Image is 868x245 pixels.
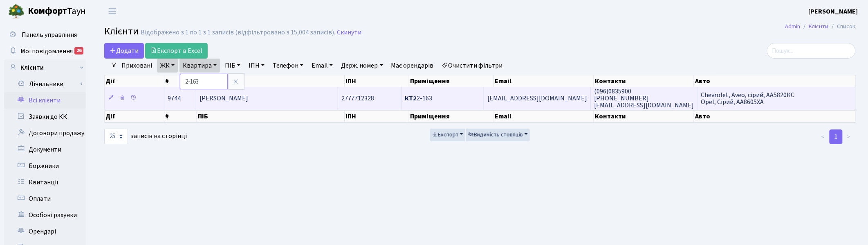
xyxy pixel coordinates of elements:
[8,3,25,20] img: logo.png
[4,174,86,191] a: Квитанції
[118,59,155,73] a: Приховані
[594,87,694,110] span: (096)0835900 [PHONE_NUMBER] [EMAIL_ADDRESS][DOMAIN_NAME]
[694,75,856,87] th: Авто
[4,109,86,125] a: Заявки до КК
[104,129,187,144] label: записів на сторінці
[104,43,144,59] a: Додати
[104,129,128,144] select: записів на сторінці
[468,131,523,139] span: Видимість стовпців
[405,94,417,103] b: КТ2
[345,75,409,87] th: ІПН
[222,59,244,73] a: ПІБ
[4,43,86,59] a: Мої повідомлення26
[74,47,83,54] div: 26
[829,22,856,31] li: Список
[388,59,437,73] a: Має орендарів
[341,94,374,103] span: 2777712328
[168,94,181,103] span: 9744
[487,94,587,103] span: [EMAIL_ADDRESS][DOMAIN_NAME]
[405,94,432,103] span: 2-163
[694,110,856,122] th: Авто
[494,110,594,122] th: Email
[337,29,361,36] a: Скинути
[145,43,208,59] a: Експорт в Excel
[164,110,197,122] th: #
[179,59,220,73] a: Квартира
[28,5,67,18] b: Комфорт
[830,129,843,144] a: 1
[245,59,268,73] a: ІПН
[200,94,248,103] span: [PERSON_NAME]
[4,59,86,76] a: Клієнти
[594,75,694,87] th: Контакти
[105,110,164,122] th: Дії
[785,22,801,31] a: Admin
[141,29,335,36] div: Відображено з 1 по 1 з 1 записів (відфільтровано з 15,004 записів).
[701,91,794,107] span: Chevrolet, Aveo, сірий, АА5820КС Opel, Сірий, AA8605XA
[197,75,345,87] th: ПІБ
[4,27,86,43] a: Панель управління
[164,75,197,87] th: #
[4,207,86,223] a: Особові рахунки
[430,129,466,141] button: Експорт
[809,7,858,16] a: [PERSON_NAME]
[345,110,409,122] th: ІПН
[809,22,829,31] a: Клієнти
[9,76,86,92] a: Лічильники
[28,5,86,18] span: Таун
[409,75,494,87] th: Приміщення
[494,75,594,87] th: Email
[105,75,164,87] th: Дії
[773,18,868,35] nav: breadcrumb
[432,131,459,139] span: Експорт
[20,47,73,56] span: Мої повідомлення
[809,7,858,16] b: [PERSON_NAME]
[102,5,123,18] button: Переключити навігацію
[110,46,139,55] span: Додати
[157,59,178,73] a: ЖК
[197,110,345,122] th: ПІБ
[4,223,86,240] a: Орендарі
[269,59,307,73] a: Телефон
[4,125,86,141] a: Договори продажу
[338,59,386,73] a: Держ. номер
[594,110,694,122] th: Контакти
[466,129,530,141] button: Видимість стовпців
[4,191,86,207] a: Оплати
[104,24,139,39] span: Клієнти
[4,141,86,158] a: Документи
[439,59,506,73] a: Очистити фільтри
[308,59,336,73] a: Email
[22,30,77,39] span: Панель управління
[767,43,856,59] input: Пошук...
[409,110,494,122] th: Приміщення
[4,92,86,109] a: Всі клієнти
[4,158,86,174] a: Боржники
